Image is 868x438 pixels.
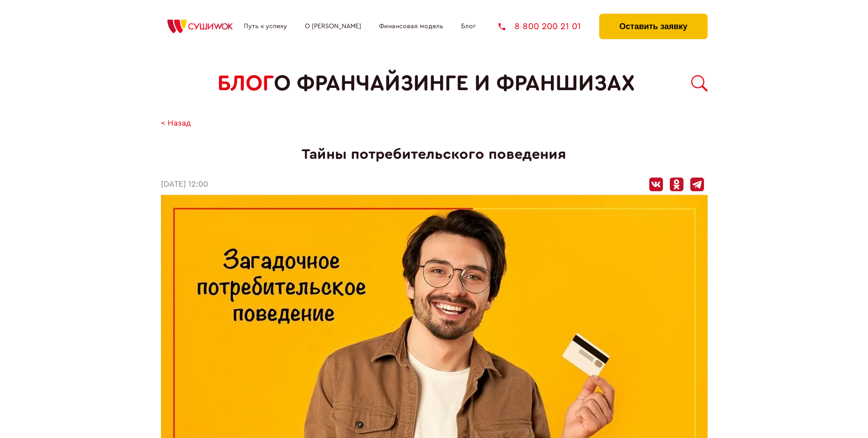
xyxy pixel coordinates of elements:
[498,22,581,31] a: 8 800 200 21 01
[274,71,635,96] span: о франчайзинге и франшизах
[161,119,191,128] a: < Назад
[217,71,274,96] span: БЛОГ
[161,146,708,163] h1: Тайны потребительского поведения
[161,180,208,189] time: [DATE] 12:00
[305,23,361,30] a: О [PERSON_NAME]
[514,22,581,31] span: 8 800 200 21 01
[461,23,476,30] a: Блог
[244,23,287,30] a: Путь к успеху
[379,23,443,30] a: Финансовая модель
[599,14,707,39] button: Оставить заявку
